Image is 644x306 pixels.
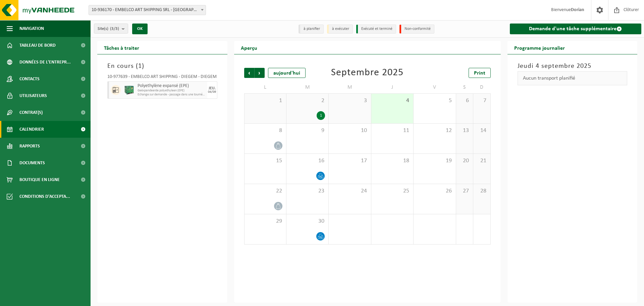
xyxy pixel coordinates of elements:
div: Septembre 2025 [331,68,404,78]
span: 1 [248,97,283,104]
a: Print [469,68,491,78]
span: 11 [375,127,410,134]
a: Demande d'une tâche supplémentaire [510,24,642,34]
li: Exécuté et terminé [356,25,396,34]
span: 16 [290,157,325,165]
button: OK [132,24,148,34]
span: 28 [477,187,487,195]
img: PB-HB-1400-HPE-GN-01 [124,85,134,95]
div: 1 [317,111,325,120]
span: Boutique en ligne [19,171,60,188]
span: 26 [417,187,452,195]
li: Non-conformité [399,25,434,34]
span: 20 [460,157,470,165]
h3: Jeudi 4 septembre 2025 [518,61,628,71]
h2: Aperçu [234,41,264,54]
span: Données de l'entrepr... [19,54,71,71]
span: Contrat(s) [19,104,43,121]
span: Navigation [19,20,44,37]
h2: Programme journalier [507,41,572,54]
td: D [473,81,490,93]
div: 04/09 [208,90,216,94]
span: Contacts [19,71,40,87]
td: S [456,81,473,93]
span: Suivant [255,68,265,78]
span: 21 [477,157,487,165]
td: M [286,81,329,93]
span: 9 [290,127,325,134]
span: 24 [332,187,367,195]
span: 12 [417,127,452,134]
div: JEU. [209,86,216,90]
span: 19 [417,157,452,165]
strong: Dorian [571,7,584,12]
span: Site(s) [98,24,119,34]
span: 13 [460,127,470,134]
h3: En cours ( ) [107,61,217,71]
div: Aucun transport planifié [518,71,628,85]
td: M [329,81,371,93]
span: 1 [138,63,142,70]
span: 6 [460,97,470,104]
span: Tableau de bord [19,37,56,54]
span: 10-936170 - EMBELCO ART SHIPPING SRL - ETTERBEEK [89,5,206,15]
span: Geëxpandeerde polyethyleen (EPE) [138,89,206,93]
span: 23 [290,187,325,195]
span: 18 [375,157,410,165]
span: 17 [332,157,367,165]
span: 25 [375,187,410,195]
td: V [414,81,456,93]
span: 3 [332,97,367,104]
li: à exécuter [327,25,353,34]
div: aujourd'hui [268,68,306,78]
span: 10-936170 - EMBELCO ART SHIPPING SRL - ETTERBEEK [89,5,206,15]
span: 8 [248,127,283,134]
count: (3/3) [110,27,119,31]
span: 15 [248,157,283,165]
span: 29 [248,218,283,225]
span: 30 [290,218,325,225]
span: 10 [332,127,367,134]
li: à planifier [299,25,324,34]
span: Utilisateurs [19,87,47,104]
span: 2 [290,97,325,104]
span: Conditions d'accepta... [19,188,70,205]
span: 5 [417,97,452,104]
td: L [244,81,286,93]
span: 22 [248,187,283,195]
span: 27 [460,187,470,195]
button: Site(s)(3/3) [94,24,128,34]
h2: Tâches à traiter [97,41,146,54]
span: 14 [477,127,487,134]
span: Calendrier [19,121,44,138]
span: Documents [19,155,45,171]
span: 7 [477,97,487,104]
span: 4 [375,97,410,104]
div: 10-977639 - EMBELCO ART SHIPPING - DIEGEM - DIEGEM [107,75,217,81]
span: Rapports [19,138,40,155]
span: Polyethylène expansé (EPE) [138,83,206,89]
span: Echange sur demande - passage dans une tournée fixe (traitement inclus) [138,93,206,97]
td: J [371,81,414,93]
span: Précédent [244,68,254,78]
span: Print [474,71,485,76]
